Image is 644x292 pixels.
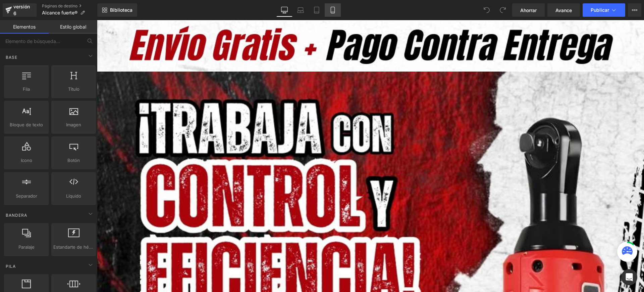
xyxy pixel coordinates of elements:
[53,244,96,250] font: Estandarte de héroe
[42,3,77,8] font: Páginas de destino
[42,10,77,15] font: Alcance fuerte®
[591,7,609,13] font: Publicar
[66,122,81,127] font: Imagen
[13,24,36,30] font: Elementos
[547,3,580,17] a: Avance
[110,7,132,13] font: Biblioteca
[60,24,86,30] font: Estilo global
[66,193,81,199] font: Líquido
[68,86,79,92] font: Título
[292,3,309,17] a: Computadora portátil
[16,193,37,199] font: Separador
[3,3,37,17] a: versión 6
[480,3,493,17] button: Deshacer
[6,55,17,60] font: Base
[555,7,572,13] font: Avance
[520,7,537,13] font: Ahorrar
[23,86,30,92] font: Fila
[42,3,97,9] a: Páginas de destino
[621,269,637,285] div: Abrir Intercom Messenger
[67,158,80,163] font: Botón
[628,3,641,17] button: Más
[583,3,625,17] button: Publicar
[6,213,27,218] font: Bandera
[496,3,509,17] button: Rehacer
[6,264,16,269] font: Pila
[276,3,292,17] a: De oficina
[97,3,137,17] a: Nueva Biblioteca
[10,122,43,127] font: Bloque de texto
[18,244,35,250] font: Paralaje
[309,3,325,17] a: Tableta
[21,158,32,163] font: Icono
[325,3,341,17] a: Móvil
[13,4,30,16] font: versión 6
